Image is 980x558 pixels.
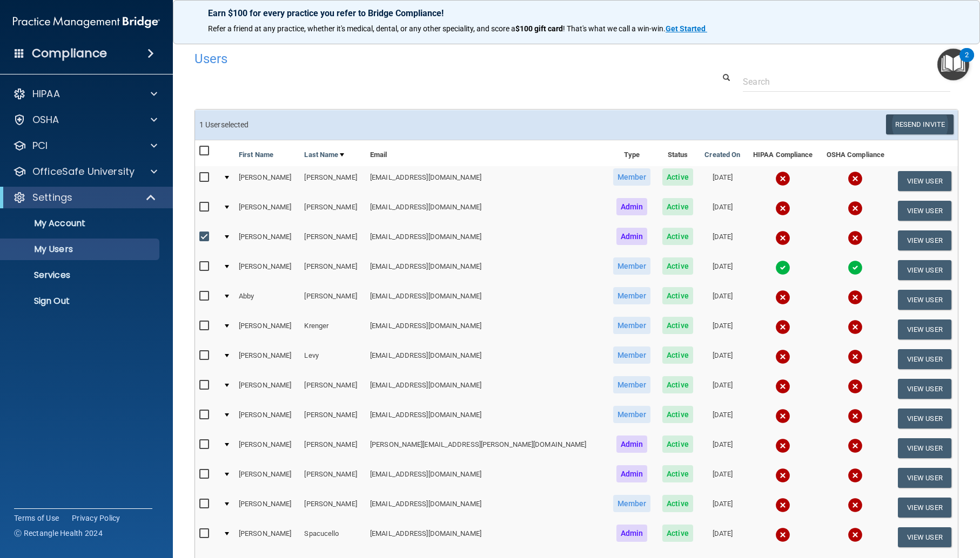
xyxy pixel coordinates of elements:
[613,376,651,393] span: Member
[662,525,693,542] span: Active
[699,166,746,196] td: [DATE]
[699,196,746,226] td: [DATE]
[7,244,155,255] p: My Users
[699,344,746,374] td: [DATE]
[366,255,607,285] td: [EMAIL_ADDRESS][DOMAIN_NAME]
[898,349,951,369] button: View User
[848,527,863,542] img: cross.ca9f0e7f.svg
[234,404,300,433] td: [PERSON_NAME]
[300,196,366,226] td: [PERSON_NAME]
[366,433,607,463] td: [PERSON_NAME][EMAIL_ADDRESS][PERSON_NAME][DOMAIN_NAME]
[699,404,746,433] td: [DATE]
[300,374,366,404] td: [PERSON_NAME]
[234,226,300,255] td: [PERSON_NAME]
[304,148,344,161] a: Last Name
[13,87,157,100] a: HIPAA
[699,433,746,463] td: [DATE]
[898,260,951,280] button: View User
[743,72,950,92] input: Search
[848,319,863,335] img: cross.ca9f0e7f.svg
[848,290,863,305] img: cross.ca9f0e7f.svg
[616,228,648,245] span: Admin
[300,285,366,315] td: [PERSON_NAME]
[613,346,651,364] span: Member
[239,148,273,161] a: First Name
[657,140,699,166] th: Status
[898,379,951,399] button: View User
[613,406,651,423] span: Member
[234,285,300,315] td: Abby
[775,260,790,275] img: tick.e7d51cea.svg
[616,525,648,542] span: Admin
[848,409,863,424] img: cross.ca9f0e7f.svg
[775,409,790,424] img: cross.ca9f0e7f.svg
[13,139,157,152] a: PCI
[14,513,59,523] a: Terms of Use
[848,379,863,394] img: cross.ca9f0e7f.svg
[666,24,706,33] strong: Get Started
[898,290,951,310] button: View User
[515,24,563,33] strong: $100 gift card
[7,270,155,281] p: Services
[300,344,366,374] td: Levy
[898,438,951,458] button: View User
[13,165,157,178] a: OfficeSafe University
[775,290,790,305] img: cross.ca9f0e7f.svg
[662,228,693,245] span: Active
[662,495,693,512] span: Active
[32,191,72,204] p: Settings
[775,438,790,453] img: cross.ca9f0e7f.svg
[32,87,60,100] p: HIPAA
[366,315,607,344] td: [EMAIL_ADDRESS][DOMAIN_NAME]
[662,287,693,304] span: Active
[699,255,746,285] td: [DATE]
[775,349,790,364] img: cross.ca9f0e7f.svg
[662,257,693,275] span: Active
[898,409,951,428] button: View User
[898,201,951,221] button: View User
[704,148,740,161] a: Created On
[848,230,863,246] img: cross.ca9f0e7f.svg
[662,406,693,423] span: Active
[7,218,155,229] p: My Account
[300,226,366,255] td: [PERSON_NAME]
[775,379,790,394] img: cross.ca9f0e7f.svg
[848,498,863,513] img: cross.ca9f0e7f.svg
[613,257,651,275] span: Member
[366,226,607,255] td: [EMAIL_ADDRESS][DOMAIN_NAME]
[937,49,969,80] button: Open Resource Center, 2 new notifications
[848,201,863,216] img: cross.ca9f0e7f.svg
[234,374,300,404] td: [PERSON_NAME]
[72,513,120,523] a: Privacy Policy
[32,165,135,178] p: OfficeSafe University
[848,349,863,364] img: cross.ca9f0e7f.svg
[208,8,945,18] p: Earn $100 for every practice you refer to Bridge Compliance!
[662,465,693,482] span: Active
[662,435,693,453] span: Active
[662,317,693,334] span: Active
[366,166,607,196] td: [EMAIL_ADDRESS][DOMAIN_NAME]
[563,24,666,33] span: ! That's what we call a win-win.
[775,171,790,186] img: cross.ca9f0e7f.svg
[14,528,103,539] span: Ⓒ Rectangle Health 2024
[300,433,366,463] td: [PERSON_NAME]
[300,404,366,433] td: [PERSON_NAME]
[607,140,657,166] th: Type
[300,255,366,285] td: [PERSON_NAME]
[194,52,633,66] h4: Users
[699,226,746,255] td: [DATE]
[775,468,790,483] img: cross.ca9f0e7f.svg
[699,315,746,344] td: [DATE]
[32,139,48,152] p: PCI
[7,296,155,307] p: Sign Out
[898,230,951,250] button: View User
[898,498,951,518] button: View User
[234,344,300,374] td: [PERSON_NAME]
[208,24,515,33] span: Refer a friend at any practice, whether it's medical, dental, or any other speciality, and score a
[662,346,693,364] span: Active
[13,113,157,126] a: OSHA
[234,315,300,344] td: [PERSON_NAME]
[616,465,648,482] span: Admin
[300,315,366,344] td: Krenger
[898,319,951,339] button: View User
